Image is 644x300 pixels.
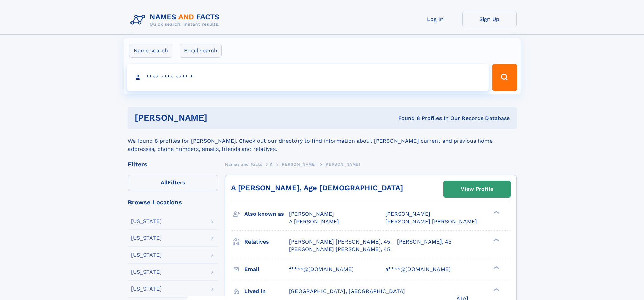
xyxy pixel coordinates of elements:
[492,238,500,242] div: ❯
[128,175,218,191] label: Filters
[129,44,172,58] label: Name search
[127,64,489,91] input: search input
[270,160,273,168] a: K
[289,246,390,253] a: [PERSON_NAME] [PERSON_NAME], 45
[131,286,162,292] div: [US_STATE]
[244,236,289,248] h3: Relatives
[161,179,168,186] span: All
[408,11,462,27] a: Log In
[397,238,451,246] a: [PERSON_NAME], 45
[444,181,510,197] a: View Profile
[492,210,500,215] div: ❯
[492,64,517,91] button: Search Button
[461,181,493,197] div: View Profile
[289,288,405,294] span: [GEOGRAPHIC_DATA], [GEOGRAPHIC_DATA]
[135,114,303,122] h1: [PERSON_NAME]
[244,285,289,297] h3: Lived in
[280,160,316,168] a: [PERSON_NAME]
[231,184,403,192] a: A [PERSON_NAME], Age [DEMOGRAPHIC_DATA]
[492,287,500,292] div: ❯
[131,235,162,241] div: [US_STATE]
[303,115,510,122] div: Found 8 Profiles In Our Records Database
[462,11,517,27] a: Sign Up
[280,162,316,167] span: [PERSON_NAME]
[385,211,430,217] span: [PERSON_NAME]
[289,218,339,225] span: A [PERSON_NAME]
[244,208,289,220] h3: Also known as
[131,218,162,224] div: [US_STATE]
[225,160,262,168] a: Names and Facts
[128,11,225,29] img: Logo Names and Facts
[385,218,477,225] span: [PERSON_NAME] [PERSON_NAME]
[131,269,162,275] div: [US_STATE]
[180,44,222,58] label: Email search
[492,265,500,270] div: ❯
[324,162,360,167] span: [PERSON_NAME]
[289,238,390,246] a: [PERSON_NAME] [PERSON_NAME], 45
[128,199,218,205] div: Browse Locations
[131,252,162,258] div: [US_STATE]
[128,161,218,167] div: Filters
[270,162,273,167] span: K
[128,129,517,153] div: We found 8 profiles for [PERSON_NAME]. Check out our directory to find information about [PERSON_...
[289,211,334,217] span: [PERSON_NAME]
[244,263,289,275] h3: Email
